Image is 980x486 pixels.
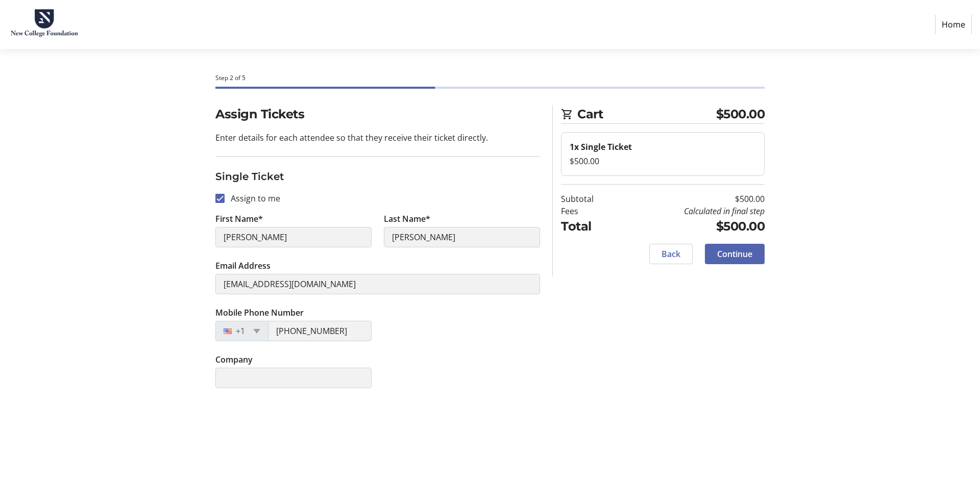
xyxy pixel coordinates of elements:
[717,248,752,260] span: Continue
[716,105,765,123] span: $500.00
[384,213,430,225] label: Last Name*
[225,192,280,204] label: Assign to me
[561,205,620,217] td: Fees
[935,15,972,34] a: Home
[570,141,632,152] strong: 1x Single Ticket
[268,321,372,341] input: (201) 555-0123
[577,105,716,123] span: Cart
[620,205,765,217] td: Calculated in final step
[561,193,620,205] td: Subtotal
[620,217,765,236] td: $500.00
[215,213,263,225] label: First Name*
[570,155,756,167] div: $500.00
[561,217,620,236] td: Total
[215,306,304,319] label: Mobile Phone Number
[215,105,540,123] h2: Assign Tickets
[661,248,680,260] span: Back
[215,353,253,366] label: Company
[705,244,765,264] button: Continue
[8,4,81,45] img: New College Foundation's Logo
[215,132,540,144] p: Enter details for each attendee so that they receive their ticket directly.
[215,260,271,272] label: Email Address
[649,244,693,264] button: Back
[215,169,540,184] h3: Single Ticket
[215,73,765,83] div: Step 2 of 5
[620,193,765,205] td: $500.00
